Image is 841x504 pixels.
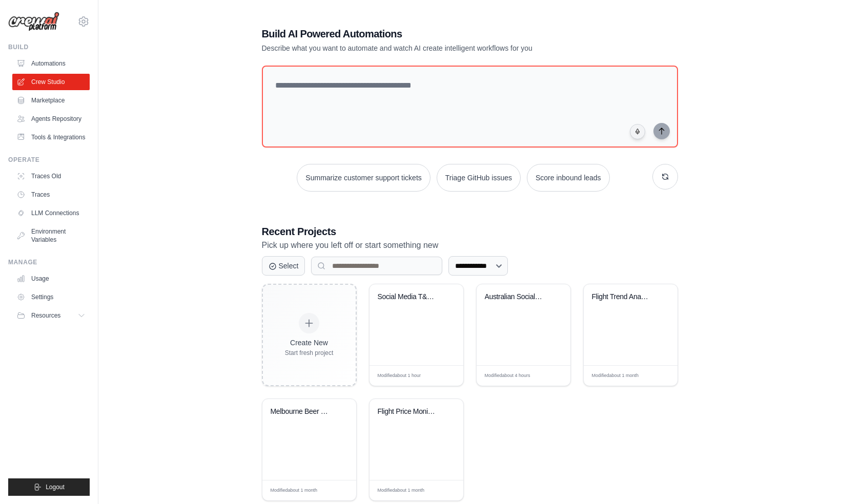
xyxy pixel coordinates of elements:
[12,205,90,221] a: LLM Connections
[12,74,90,90] a: Crew Studio
[12,289,90,305] a: Settings
[285,349,334,357] div: Start fresh project
[378,407,440,416] div: Flight Price Monitor
[652,164,678,190] button: Get new suggestions
[271,487,318,494] span: Modified about 1 month
[12,307,90,324] button: Resources
[546,372,555,380] span: Edit
[271,407,333,416] div: Melbourne Beer Price Finder
[378,487,425,494] span: Modified about 1 month
[46,483,65,491] span: Logout
[439,487,447,494] span: Edit
[297,164,430,192] button: Summarize customer support tickets
[12,111,90,127] a: Agents Repository
[12,168,90,184] a: Traces Old
[262,256,305,276] button: Select
[378,372,421,380] span: Modified about 1 hour
[332,487,340,494] span: Edit
[262,27,606,41] h1: Build AI Powered Automations
[12,186,90,203] a: Traces
[12,129,90,145] a: Tools & Integrations
[653,372,662,380] span: Edit
[262,224,678,239] h3: Recent Projects
[12,270,90,287] a: Usage
[485,292,547,302] div: Australian Social Media T&C Legal Compliance Analyzer
[12,223,90,248] a: Environment Variables
[8,478,90,496] button: Logout
[8,156,90,164] div: Operate
[8,12,59,31] img: Logo
[262,43,606,53] p: Describe what you want to automate and watch AI create intelligent workflows for you
[485,372,530,380] span: Modified about 4 hours
[285,338,334,348] div: Create New
[8,258,90,266] div: Manage
[8,43,90,51] div: Build
[262,239,678,252] p: Pick up where you left off or start something new
[592,292,654,302] div: Flight Trend Analyzer
[437,164,521,192] button: Triage GitHub issues
[12,92,90,109] a: Marketplace
[378,292,440,302] div: Social Media T&C Australian Compliance Analyzer
[630,124,645,139] button: Click to speak your automation idea
[12,55,90,72] a: Automations
[439,372,447,380] span: Edit
[592,372,639,380] span: Modified about 1 month
[527,164,610,192] button: Score inbound leads
[31,311,60,320] span: Resources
